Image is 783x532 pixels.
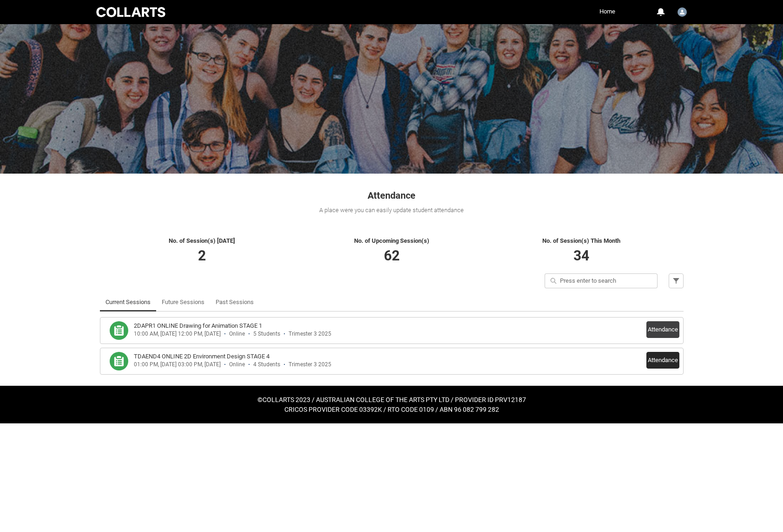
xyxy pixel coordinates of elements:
[229,331,245,337] div: Online
[368,190,415,201] span: Attendance
[100,293,156,311] li: Current Sessions
[134,321,262,331] h3: 2DAPR1 ONLINE Drawing for Animation STAGE 1
[545,273,658,288] input: Press enter to search
[678,7,687,17] img: Yannis.Ye
[198,247,206,264] span: 2
[162,293,204,311] a: Future Sessions
[675,4,689,19] button: User Profile Yannis.Ye
[253,361,280,368] div: 4 Students
[289,331,331,337] div: Trimester 3 2025
[669,273,684,288] button: Filter
[597,5,618,19] a: Home
[542,237,620,244] span: No. of Session(s) This Month
[384,247,400,264] span: 62
[253,331,280,337] div: 5 Students
[354,237,429,244] span: No. of Upcoming Session(s)
[229,361,245,368] div: Online
[134,361,221,368] div: 01:00 PM, [DATE] 03:00 PM, [DATE]
[210,293,259,311] li: Past Sessions
[100,206,684,215] div: A place were you can easily update student attendance
[134,352,270,361] h3: TDAEND4 ONLINE 2D Environment Design STAGE 4
[573,247,589,264] span: 34
[169,237,235,244] span: No. of Session(s) [DATE]
[646,352,679,369] button: Attendance
[289,361,331,368] div: Trimester 3 2025
[105,293,151,311] a: Current Sessions
[156,293,210,311] li: Future Sessions
[134,331,221,337] div: 10:00 AM, [DATE] 12:00 PM, [DATE]
[646,321,679,338] button: Attendance
[216,293,254,311] a: Past Sessions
